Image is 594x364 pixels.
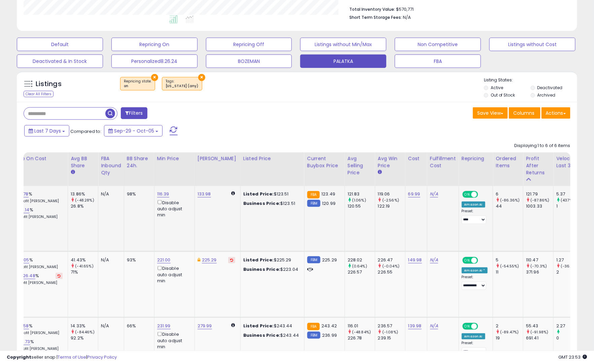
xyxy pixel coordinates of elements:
p: 23.88% Profit [PERSON_NAME] [7,331,63,335]
a: 69.99 [408,191,420,197]
div: seller snap | | [7,354,117,361]
div: Ordered Items [496,155,520,169]
div: 19 [496,335,523,341]
button: Filters [121,107,147,119]
p: 31.42% Profit [PERSON_NAME] [7,215,63,219]
div: on [124,84,151,88]
div: $123.51 [243,191,299,197]
small: FBM [307,256,320,263]
div: 55.43 [526,323,553,329]
small: Avg Win Price. [378,169,382,175]
b: Short Term Storage Fees: [349,14,402,20]
div: 66% [127,323,149,329]
a: 26.48 [23,272,35,279]
div: 2 [556,269,584,275]
div: 1003.33 [526,203,553,209]
b: Listed Price: [243,323,274,329]
label: Out of Stock [491,92,515,98]
div: 226.47 [378,257,405,263]
small: FBA [307,323,320,330]
div: Amazon AI [462,333,485,339]
a: 231.99 [157,323,171,329]
button: Personalized8.26.24 [111,54,198,68]
div: 2.27 [556,323,584,329]
div: 93% [127,257,149,263]
div: 121.79 [526,191,553,197]
div: Disable auto adjust min [157,331,189,350]
div: % [7,257,63,269]
span: 123.49 [321,191,335,197]
div: 14.33% [71,323,98,329]
a: 68.73 [19,338,30,345]
button: Listings without Min/Max [300,38,386,51]
div: Disable auto adjust min [157,265,189,284]
div: N/A [101,191,119,197]
div: N/A [101,323,119,329]
div: 11 [496,269,523,275]
div: 2 [496,323,523,329]
p: Listing States: [484,77,577,83]
label: Active [491,85,503,90]
button: Last 7 Days [24,125,69,137]
div: 1.27 [556,257,584,263]
div: % [7,273,63,285]
div: FBA inbound Qty [101,155,121,176]
small: (-70.3%) [531,263,547,269]
div: Displaying 1 to 6 of 6 items [514,143,570,149]
h5: Listings [36,79,62,89]
small: (-48.28%) [75,197,94,203]
div: Current Buybox Price [307,155,342,169]
span: ON [463,324,471,329]
span: Compared to: [70,128,101,135]
div: 26.8% [71,203,98,209]
div: $243.44 [243,323,299,329]
span: ON [463,258,471,263]
small: FBM [307,332,320,339]
small: (-36.5%) [561,263,578,269]
span: 120.99 [322,200,336,207]
div: $223.04 [243,266,299,272]
div: $243.44 [243,332,299,338]
label: Archived [537,92,556,98]
button: × [151,74,158,81]
a: Privacy Policy [87,354,117,360]
span: 243.42 [321,323,337,329]
button: Repricing On [111,38,198,51]
a: 139.98 [408,323,422,329]
a: 221.00 [157,257,171,263]
div: 236.57 [378,323,405,329]
b: Total Inventory Value: [349,6,395,12]
div: N/A [101,257,119,263]
span: Sep-29 - Oct-05 [114,128,154,134]
span: 236.99 [322,332,337,338]
button: Repricing Off [206,38,292,51]
a: Terms of Use [58,354,86,360]
div: 122.19 [378,203,405,209]
small: (1.06%) [352,197,366,203]
a: N/A [430,191,438,197]
small: FBA [307,191,320,198]
button: Sep-29 - Oct-05 [104,125,163,137]
div: % [7,339,63,351]
div: Velocity Last 30d [556,155,581,169]
div: 226.55 [378,269,405,275]
a: 133.98 [198,191,211,197]
span: 225.29 [322,257,337,263]
span: 2025-10-13 23:53 GMT [559,354,587,360]
button: Columns [509,107,540,119]
div: 228.02 [348,257,375,263]
div: 0 [556,335,584,341]
small: (-2.56%) [382,197,399,203]
small: (-89.47%) [500,329,519,335]
div: 5.37 [556,191,584,197]
div: $225.29 [243,257,299,263]
a: N/A [430,257,438,263]
div: 71% [71,269,98,275]
a: 116.39 [157,191,169,197]
div: 1 [556,203,584,209]
div: 98% [127,191,149,197]
div: Profit After Returns [526,155,551,176]
div: % [7,191,63,204]
div: 41.43% [71,257,98,263]
span: OFF [477,324,488,329]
